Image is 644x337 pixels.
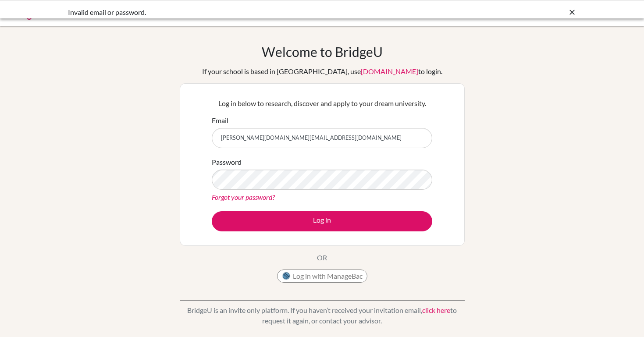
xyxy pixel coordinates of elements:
label: Password [212,157,242,167]
a: [DOMAIN_NAME] [361,67,418,75]
button: Log in with ManageBac [277,270,367,283]
h1: Welcome to BridgeU [262,44,383,60]
p: OR [317,252,327,263]
label: Email [212,115,228,126]
button: Log in [212,211,432,231]
div: If your school is based in [GEOGRAPHIC_DATA], use to login. [202,66,442,77]
a: click here [422,306,450,314]
p: BridgeU is an invite only platform. If you haven’t received your invitation email, to request it ... [180,305,465,326]
div: Invalid email or password. [68,7,445,18]
a: Forgot your password? [212,193,275,201]
p: Log in below to research, discover and apply to your dream university. [212,98,432,109]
